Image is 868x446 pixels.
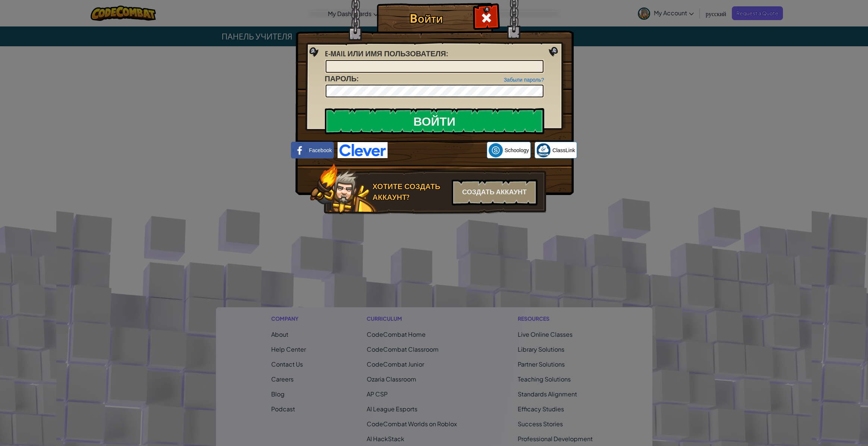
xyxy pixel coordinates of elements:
[325,73,357,84] span: Пароль
[309,147,332,154] span: Facebook
[504,77,544,83] a: Забыли пароль?
[373,181,447,202] div: Хотите создать аккаунт?
[325,73,358,84] label: :
[379,12,474,25] h1: Войти
[489,143,503,157] img: schoology.png
[452,179,538,205] div: Создать аккаунт
[325,108,544,134] input: Войти
[536,143,551,157] img: classlink-logo-small.png
[325,48,446,59] span: E-mail или имя пользователя
[552,147,575,154] span: ClassLink
[338,142,388,158] img: clever-logo-blue.png
[505,147,529,154] span: Schoology
[388,142,487,158] iframe: Кнопка "Войти с аккаунтом Google"
[293,143,307,157] img: facebook_small.png
[325,48,448,59] label: :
